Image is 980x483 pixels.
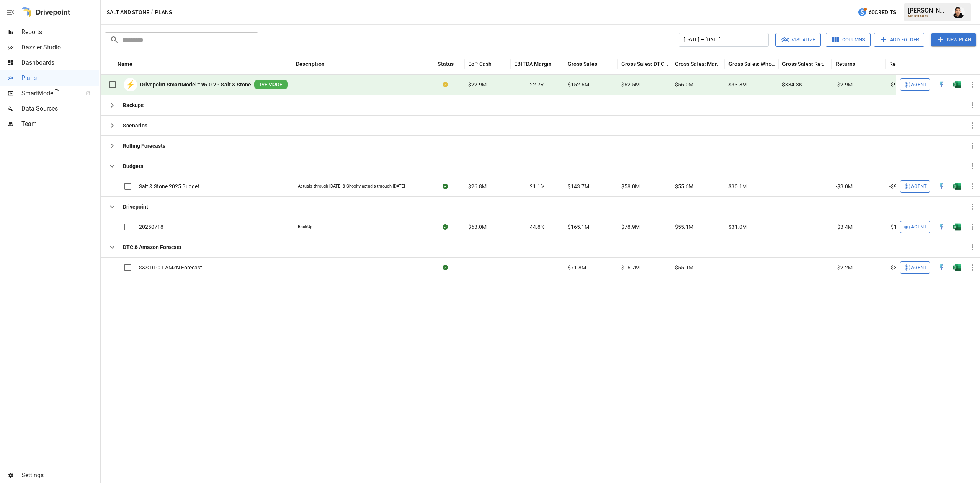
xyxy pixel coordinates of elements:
[568,61,597,67] div: Gross Sales
[568,81,589,88] span: $152.6M
[836,183,853,190] span: -$3.0M
[21,28,99,37] span: Reports
[123,203,148,210] b: Drivepoint
[107,8,149,17] button: Salt and Stone
[953,264,961,271] div: Open in Excel
[675,223,693,231] span: $55.1M
[514,61,552,67] div: EBITDA Margin
[298,224,312,230] div: BackUp
[782,61,829,67] div: Gross Sales: Retail
[908,7,948,14] div: [PERSON_NAME]
[124,78,137,91] div: ⚡
[900,180,930,193] button: Agent
[889,61,936,67] div: Returns: DTC Online
[728,61,776,67] div: Gross Sales: Wholesale
[118,61,132,67] div: Name
[123,101,144,109] b: Backups
[21,73,99,83] span: Plans
[21,471,99,480] span: Settings
[953,183,961,190] div: Open in Excel
[139,264,202,271] span: S&S DTC + AMZN Forecast
[728,183,747,190] span: $30.1M
[443,264,448,271] div: Sync complete
[938,183,946,190] img: quick-edit-flash.b8aec18c.svg
[675,81,693,88] span: $56.0M
[621,264,640,271] span: $16.7M
[21,58,99,67] span: Dashboards
[911,263,927,272] span: Agent
[568,264,586,271] span: $71.8M
[836,264,853,271] span: -$2.2M
[911,223,927,232] span: Agent
[900,78,930,91] button: Agent
[953,223,961,231] div: Open in Excel
[679,33,769,47] button: [DATE] – [DATE]
[468,81,487,88] span: $22.9M
[123,162,143,170] b: Budgets
[869,8,896,17] span: 60 Credits
[938,183,946,190] div: Open in Quick Edit
[889,81,911,88] span: -$982.7K
[621,61,668,67] div: Gross Sales: DTC Online
[826,33,871,47] button: Columns
[782,81,802,88] span: $334.3K
[953,264,961,271] img: g5qfjXmAAAAABJRU5ErkJggg==
[900,221,930,233] button: Agent
[443,81,448,88] div: Your plan has changes in Excel that are not reflected in the Drivepoint Data Warehouse, select "S...
[468,223,487,231] span: $63.0M
[443,223,448,231] div: Sync complete
[953,183,961,190] img: g5qfjXmAAAAABJRU5ErkJggg==
[854,5,899,20] button: 60Credits
[621,183,640,190] span: $58.0M
[298,183,405,189] div: Actuals through [DATE] & Shopify actuals through [DATE]
[254,81,288,88] span: LIVE MODEL
[21,104,99,113] span: Data Sources
[889,183,911,190] span: -$912.3K
[836,81,853,88] span: -$2.9M
[938,223,946,231] img: quick-edit-flash.b8aec18c.svg
[675,61,722,67] div: Gross Sales: Marketplace
[568,223,589,231] span: $165.1M
[911,182,927,191] span: Agent
[21,43,99,52] span: Dazzler Studio
[530,223,544,231] span: 44.8%
[953,81,961,88] div: Open in Excel
[953,223,961,231] img: g5qfjXmAAAAABJRU5ErkJggg==
[55,88,60,97] span: ™
[530,183,544,190] span: 21.1%
[889,223,906,231] span: -$1.3M
[938,264,946,271] img: quick-edit-flash.b8aec18c.svg
[139,223,163,231] span: 20250718
[938,264,946,271] div: Open in Quick Edit
[911,80,927,89] span: Agent
[908,14,948,18] div: Salt and Stone
[296,61,325,67] div: Description
[953,81,961,88] img: g5qfjXmAAAAABJRU5ErkJggg==
[123,142,165,150] b: Rolling Forecasts
[889,264,911,271] span: -$310.9K
[938,223,946,231] div: Open in Quick Edit
[621,81,640,88] span: $62.5M
[675,183,693,190] span: $55.6M
[938,81,946,88] div: Open in Quick Edit
[952,6,965,18] img: Francisco Sanchez
[140,81,251,88] b: Drivepoint SmartModel™ v5.0.2 - Salt & Stone
[468,61,492,67] div: EoP Cash
[21,89,77,98] span: SmartModel
[530,81,544,88] span: 22.7%
[836,61,855,67] div: Returns
[443,183,448,190] div: Sync complete
[675,264,693,271] span: $55.1M
[123,122,147,129] b: Scenarios
[900,261,930,274] button: Agent
[123,243,181,251] b: DTC & Amazon Forecast
[21,119,99,129] span: Team
[938,81,946,88] img: quick-edit-flash.b8aec18c.svg
[468,183,487,190] span: $26.8M
[874,33,924,47] button: Add Folder
[438,61,454,67] div: Status
[948,2,969,23] button: Francisco Sanchez
[728,81,747,88] span: $33.8M
[728,223,747,231] span: $31.0M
